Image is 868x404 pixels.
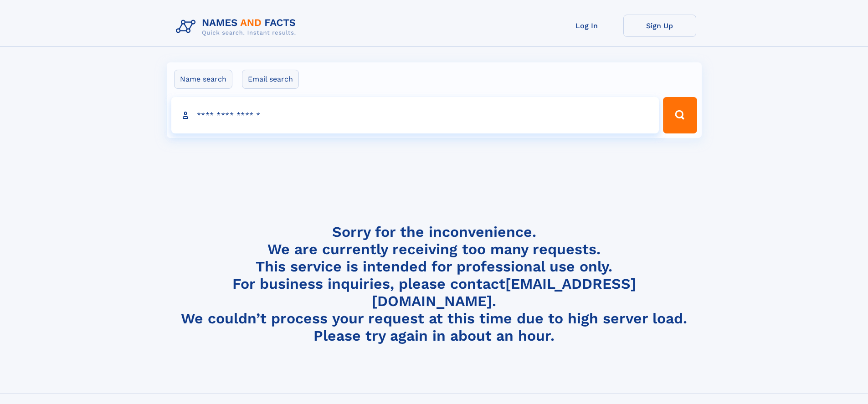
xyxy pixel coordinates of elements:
[174,70,232,89] label: Name search
[372,275,636,310] a: [EMAIL_ADDRESS][DOMAIN_NAME]
[172,223,696,345] h4: Sorry for the inconvenience. We are currently receiving too many requests. This service is intend...
[172,15,303,39] img: Logo Names and Facts
[550,15,623,37] a: Log In
[663,97,697,133] button: Search Button
[242,70,299,89] label: Email search
[623,15,696,37] a: Sign Up
[171,97,659,133] input: search input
